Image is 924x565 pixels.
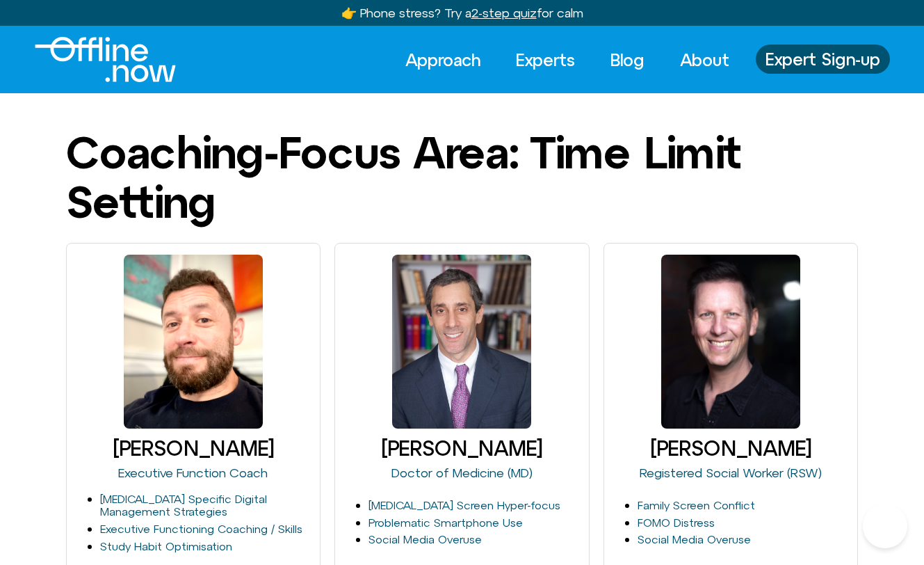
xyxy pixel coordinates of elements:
[598,45,657,75] a: Blog
[35,37,176,82] img: Offline.Now logo in white. Text of the words offline.now with a line going through the "O"
[765,50,880,68] span: Expert Sign-up
[66,128,859,226] h1: Coaching-Focus Area: Time Limit Setting
[381,436,542,460] a: [PERSON_NAME]
[113,436,274,460] a: [PERSON_NAME]
[118,465,268,480] a: Executive Function Coach
[471,6,537,20] u: 2-step quiz
[100,540,232,552] a: Study Habit Optimisation
[391,465,533,480] a: Doctor of Medicine (MD)
[100,493,267,518] a: [MEDICAL_DATA] Specific Digital Management Strategies
[35,37,152,82] div: Logo
[863,504,907,548] iframe: Botpress
[368,516,523,529] a: Problematic Smartphone Use
[638,533,751,546] a: Social Media Overuse
[638,516,715,529] a: FOMO Distress
[368,533,482,546] a: Social Media Overuse
[393,45,742,75] nav: Menu
[100,523,302,535] a: Executive Functioning Coaching / Skills
[640,465,822,480] a: Registered Social Worker (RSW)
[503,45,587,75] a: Experts
[393,45,493,75] a: Approach
[667,45,742,75] a: About
[756,45,890,74] a: Expert Sign-up
[341,6,583,20] a: 👉 Phone stress? Try a2-step quizfor calm
[368,499,560,511] a: [MEDICAL_DATA] Screen Hyper-focus
[650,436,811,460] a: [PERSON_NAME]
[638,499,755,511] a: Family Screen Conflict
